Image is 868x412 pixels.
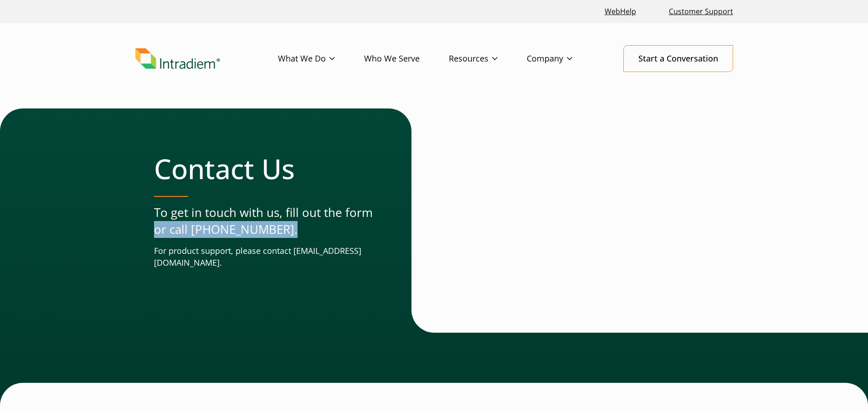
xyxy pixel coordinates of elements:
[601,2,640,21] a: Link opens in a new window
[135,48,220,69] img: Intradiem
[453,123,714,315] iframe: Contact Form
[278,46,364,72] a: What We Do
[665,2,737,21] a: Customer Support
[154,204,375,238] p: To get in touch with us, fill out the form or call [PHONE_NUMBER].
[154,152,375,185] h1: Contact Us
[364,46,449,72] a: Who We Serve
[135,48,278,69] a: Link to homepage of Intradiem
[449,46,527,72] a: Resources
[527,46,601,72] a: Company
[623,45,733,72] a: Start a Conversation
[154,245,375,269] p: For product support, please contact [EMAIL_ADDRESS][DOMAIN_NAME].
